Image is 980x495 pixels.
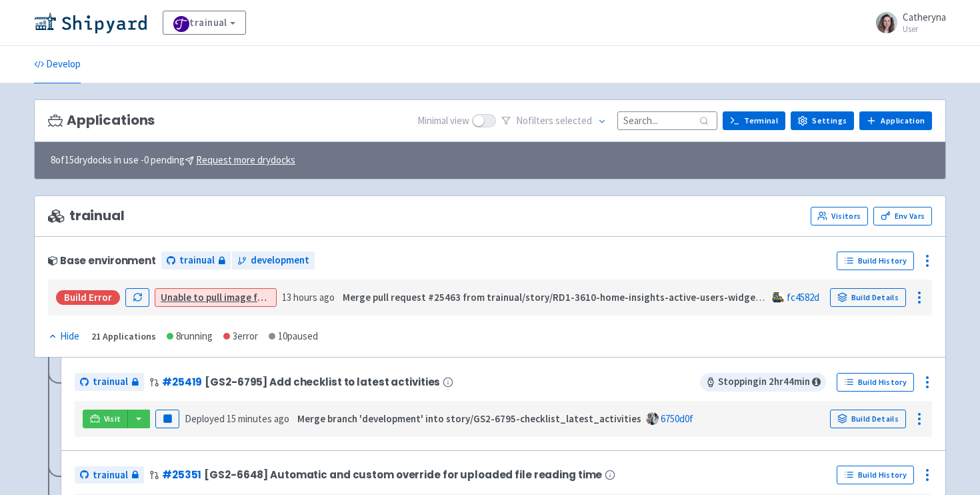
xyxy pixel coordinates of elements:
span: Catheryna [903,11,946,23]
span: trainual [93,468,128,483]
a: 6750d0f [661,412,693,425]
time: 13 hours ago [282,291,335,304]
button: Hide [48,329,81,344]
a: #25419 [162,375,202,389]
a: Build History [837,466,914,484]
button: Pause [155,410,179,428]
strong: Merge branch 'development' into story/GS2-6795-checklist_latest_activities [297,412,641,425]
a: Build Details [830,410,906,428]
span: selected [555,114,592,127]
img: Shipyard logo [34,12,147,33]
span: [GS2-6795] Add checklist to latest activities [205,376,440,388]
span: development [251,253,309,268]
div: 3 error [223,329,258,344]
div: 8 running [167,329,213,344]
div: 10 paused [269,329,318,344]
a: Env Vars [873,207,932,225]
a: Terminal [723,111,785,130]
u: Request more drydocks [196,153,295,166]
a: fc4582d [787,291,819,304]
input: Search... [617,111,717,129]
small: User [903,25,946,33]
a: Build History [837,252,914,270]
span: Minimal view [417,113,469,129]
a: trainual [161,252,231,270]
a: Unable to pull image for app [161,291,285,304]
div: Hide [48,329,79,344]
a: #25351 [162,468,201,482]
span: trainual [48,208,125,223]
a: development [232,252,315,270]
a: Settings [791,111,854,130]
strong: Merge pull request #25463 from trainual/story/RD1-3610-home-insights-active-users-widget-loading-... [343,291,831,304]
div: Build Error [56,290,120,305]
span: trainual [93,374,128,390]
span: [GS2-6648] Automatic and custom override for uploaded file reading time [204,469,602,480]
span: No filter s [516,113,592,129]
a: trainual [163,11,246,35]
span: Stopping in 2 hr 44 min [700,373,826,392]
span: trainual [179,253,215,268]
div: 21 Applications [91,329,156,344]
a: Build Details [830,288,906,307]
a: trainual [75,466,144,484]
span: Deployed [185,412,289,425]
time: 15 minutes ago [227,412,289,425]
a: Application [859,111,932,130]
a: trainual [75,373,144,391]
div: Base environment [48,255,156,266]
a: Catheryna User [868,12,946,33]
a: Visitors [811,207,868,225]
a: Build History [837,373,914,392]
a: Develop [34,46,81,83]
span: Visit [104,414,121,424]
a: Visit [83,410,128,428]
span: 8 of 15 drydocks in use - 0 pending [51,153,295,168]
h3: Applications [48,113,155,128]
